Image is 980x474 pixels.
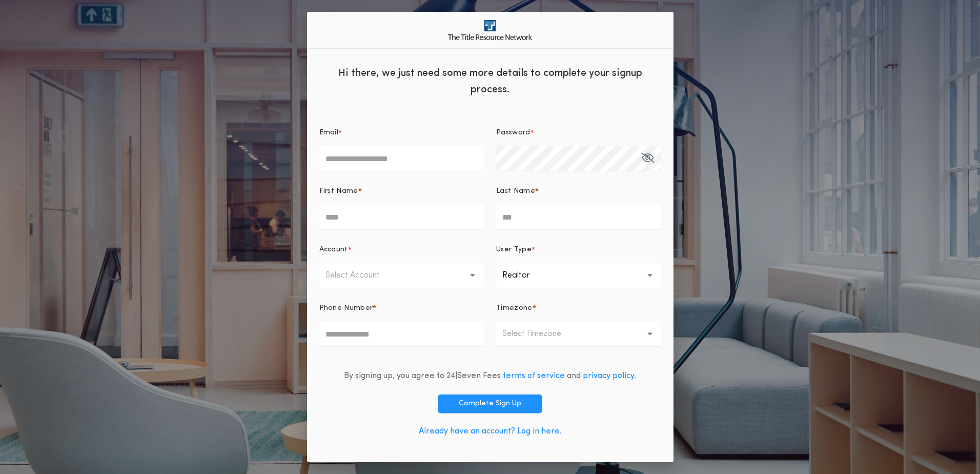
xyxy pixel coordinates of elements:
p: Timezone [496,303,533,313]
a: Already have an account? Log in here. [419,427,562,436]
input: First Name* [319,205,484,229]
input: Phone Number* [319,322,484,346]
p: Password [496,128,530,138]
img: logo [448,20,532,40]
p: Email [319,128,339,138]
input: Last Name* [496,205,661,229]
p: Account [319,245,348,255]
input: Email* [319,146,484,171]
button: Select Account [319,263,484,288]
a: terms of service [503,372,565,380]
p: Realtor [502,269,546,282]
input: Password* [496,146,661,171]
div: Hi there, we just need some more details to complete your signup process. [307,57,673,103]
a: privacy policy. [583,372,636,380]
p: Select timezone [502,328,578,340]
p: First Name [319,186,358,196]
p: Phone Number [319,303,373,313]
p: Select Account [325,269,396,282]
button: Realtor [496,263,661,288]
p: User Type [496,245,532,255]
div: By signing up, you agree to 24|Seven Fees and [344,370,636,382]
button: Complete Sign Up [438,394,542,413]
p: Last Name [496,186,535,196]
button: Select timezone [496,322,661,346]
button: Password* [641,146,654,171]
